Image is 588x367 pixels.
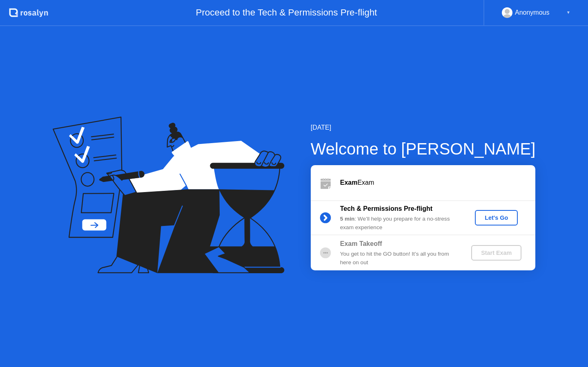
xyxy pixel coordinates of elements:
button: Start Exam [471,245,521,261]
b: 5 min [340,216,355,222]
b: Exam Takeoff [340,240,382,247]
div: You get to hit the GO button! It’s all you from here on out [340,250,458,267]
div: Welcome to [PERSON_NAME] [311,137,536,161]
div: Exam [340,178,535,188]
div: : We’ll help you prepare for a no-stress exam experience [340,215,458,232]
div: Let's Go [478,214,514,221]
div: Anonymous [515,7,550,18]
div: ▼ [566,7,570,18]
button: Let's Go [475,210,518,226]
div: [DATE] [311,123,536,133]
div: Start Exam [474,250,518,256]
b: Exam [340,179,358,186]
b: Tech & Permissions Pre-flight [340,205,432,212]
